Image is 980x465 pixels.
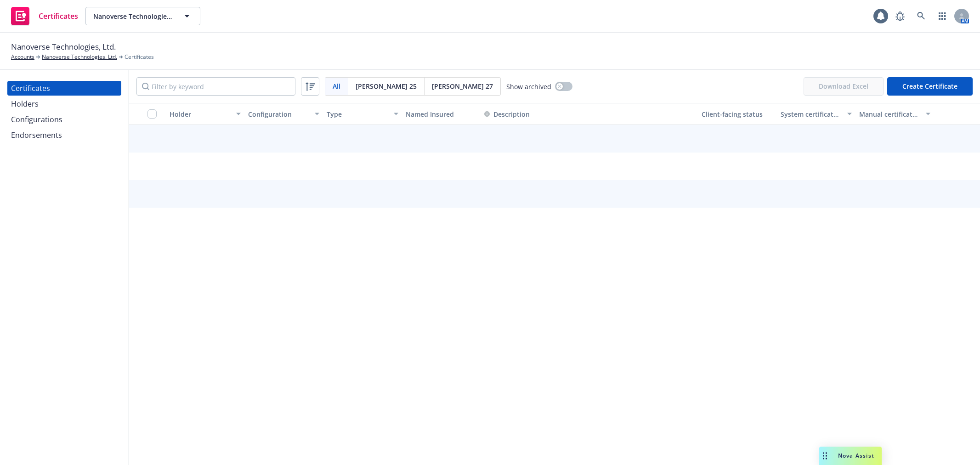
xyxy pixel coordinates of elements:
div: Named Insured [406,109,477,119]
button: Manual certificate last generated [855,103,934,125]
div: Configurations [11,112,62,127]
div: Client-facing status [702,109,773,119]
span: Show archived [506,82,551,91]
div: Configuration [248,109,309,119]
input: Select all [147,109,157,119]
a: Search [912,7,930,25]
a: Switch app [933,7,952,25]
button: Nanoverse Technologies, Ltd. [85,7,200,25]
span: All [333,81,340,91]
a: Certificates [7,3,82,29]
span: [PERSON_NAME] 25 [356,81,417,91]
a: Endorsements [7,128,121,142]
a: Holders [7,96,121,111]
div: Holders [11,96,39,111]
span: Certificates [125,53,154,61]
div: Holder [170,109,231,119]
div: Type [327,109,388,119]
span: [PERSON_NAME] 27 [432,81,493,91]
span: Nova Assist [838,452,874,459]
span: Nanoverse Technologies, Ltd. [11,41,116,53]
button: Configuration [244,103,323,125]
a: Configurations [7,112,121,127]
div: Endorsements [11,128,62,142]
input: Filter by keyword [136,77,295,96]
span: Download Excel [804,77,884,96]
button: Client-facing status [698,103,776,125]
a: Nanoverse Technologies, Ltd. [42,53,117,61]
div: Manual certificate last generated [859,109,920,119]
a: Certificates [7,81,121,96]
a: Accounts [11,53,34,61]
button: Type [323,103,402,125]
button: Create Certificate [887,77,973,96]
button: Named Insured [402,103,481,125]
div: Certificates [11,81,50,96]
a: Report a Bug [891,7,909,25]
button: Description [484,109,530,119]
button: Nova Assist [819,447,882,465]
div: Drag to move [819,447,831,465]
span: Certificates [39,12,78,20]
div: System certificate last generated [781,109,842,119]
button: System certificate last generated [777,103,855,125]
span: Nanoverse Technologies, Ltd. [93,11,173,21]
button: Holder [166,103,244,125]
